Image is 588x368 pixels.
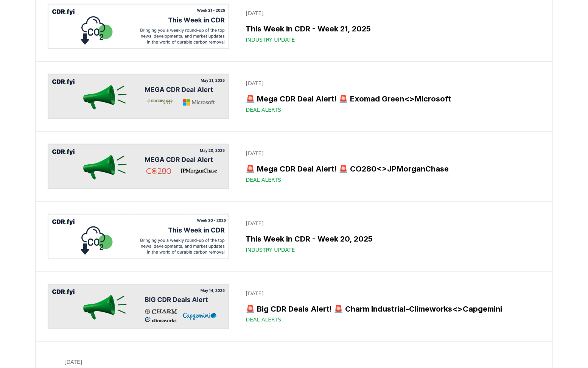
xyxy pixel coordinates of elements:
span: Deal Alerts [246,316,282,324]
h3: 🚨 Big CDR Deals Alert! 🚨 Charm Industrial-Climeworks<>Capgemini [246,303,536,315]
p: [DATE] [246,290,536,297]
img: 🚨 Mega CDR Deal Alert! 🚨 CO280<>JPMorganChase blog post image [48,144,229,189]
img: 🚨 Mega CDR Deal Alert! 🚨 Exomad Green<>Microsoft blog post image [48,74,229,119]
p: [DATE] [64,359,536,366]
a: [DATE]🚨 Mega CDR Deal Alert! 🚨 Exomad Green<>MicrosoftDeal Alerts [241,75,540,118]
p: [DATE] [246,9,536,17]
a: [DATE]🚨 Mega CDR Deal Alert! 🚨 CO280<>JPMorganChaseDeal Alerts [241,145,540,188]
h3: This Week in CDR - Week 21, 2025 [246,23,536,34]
h3: 🚨 Mega CDR Deal Alert! 🚨 Exomad Green<>Microsoft [246,93,536,104]
img: 🚨 Big CDR Deals Alert! 🚨 Charm Industrial-Climeworks<>Capgemini blog post image [48,284,229,329]
span: Industry Update [246,246,295,254]
p: [DATE] [246,150,536,157]
p: [DATE] [246,80,536,87]
img: This Week in CDR - Week 21, 2025 blog post image [48,4,229,49]
span: Deal Alerts [246,106,282,114]
p: [DATE] [246,220,536,227]
h3: 🚨 Mega CDR Deal Alert! 🚨 CO280<>JPMorganChase [246,163,536,175]
img: This Week in CDR - Week 20, 2025 blog post image [48,214,229,259]
a: [DATE]This Week in CDR - Week 20, 2025Industry Update [241,215,540,258]
a: [DATE]🚨 Big CDR Deals Alert! 🚨 Charm Industrial-Climeworks<>CapgeminiDeal Alerts [241,285,540,328]
span: Deal Alerts [246,176,282,184]
a: [DATE]This Week in CDR - Week 21, 2025Industry Update [241,5,540,48]
h3: This Week in CDR - Week 20, 2025 [246,233,536,245]
span: Industry Update [246,36,295,44]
